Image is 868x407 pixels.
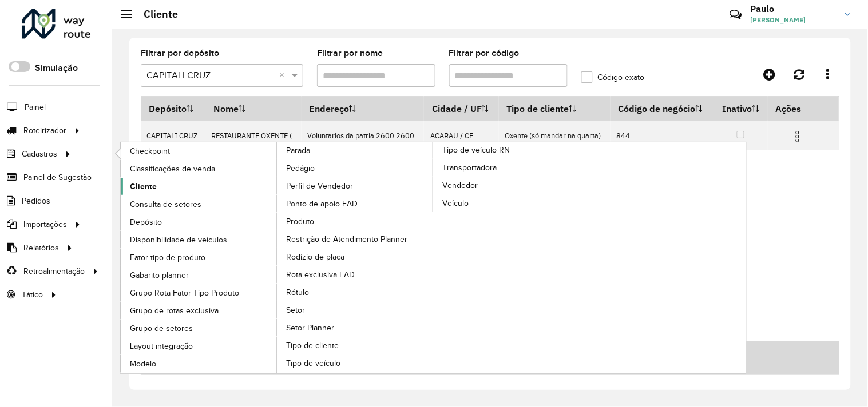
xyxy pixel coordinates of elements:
[277,354,434,372] a: Tipo de veículo
[286,180,353,192] span: Perfil de Vendedor
[449,46,520,60] label: Filtrar por código
[433,177,590,194] a: Vendedor
[130,269,189,281] span: Gabarito planner
[302,97,425,121] th: Endereço
[35,61,78,75] label: Simulação
[286,216,314,228] span: Produto
[121,249,278,266] a: Fator tipo de produto
[121,266,278,284] a: Gabarito planner
[23,242,59,254] span: Relatórios
[286,145,310,157] span: Parada
[23,171,92,183] span: Painel de Sugestão
[121,231,278,248] a: Disponibilidade de veículos
[22,148,57,160] span: Cadastros
[130,322,193,334] span: Grupo de setores
[22,289,43,301] span: Tático
[286,304,305,316] span: Setor
[277,213,434,230] a: Produto
[130,198,201,210] span: Consulta de setores
[751,15,837,25] span: [PERSON_NAME]
[277,337,434,354] a: Tipo de cliente
[424,97,499,121] th: Cidade / UF
[277,248,434,265] a: Rodízio de placa
[277,159,434,177] a: Pedágio
[130,305,219,317] span: Grupo de rotas exclusiva
[121,355,278,372] a: Modelo
[130,181,157,193] span: Cliente
[499,121,611,150] td: Oxente (só mandar na quarta)
[442,179,478,191] span: Vendedor
[23,265,85,277] span: Retroalimentação
[205,97,301,121] th: Nome
[277,195,434,212] a: Ponto de apoio FAD
[433,159,590,176] a: Transportadora
[714,97,768,121] th: Inativo
[277,230,434,248] a: Restrição de Atendimento Planner
[286,233,407,245] span: Restrição de Atendimento Planner
[121,178,278,195] a: Cliente
[121,337,278,354] a: Layout integração
[205,121,301,150] td: RESTAURANTE OXENTE (
[442,144,510,156] span: Tipo de veículo RN
[286,251,344,263] span: Rodízio de placa
[277,301,434,318] a: Setor
[286,322,334,334] span: Setor Planner
[286,198,358,210] span: Ponto de apoio FAD
[130,163,215,175] span: Classificações de venda
[751,3,837,14] h3: Paulo
[121,213,278,230] a: Depósito
[433,194,590,212] a: Veículo
[277,319,434,336] a: Setor Planner
[141,97,205,121] th: Depósito
[499,97,611,121] th: Tipo de cliente
[286,357,340,369] span: Tipo de veículo
[277,266,434,283] a: Rota exclusiva FAD
[424,121,499,150] td: ACARAU / CE
[442,162,497,174] span: Transportadora
[130,358,156,370] span: Modelo
[141,46,219,60] label: Filtrar por depósito
[302,121,425,150] td: Voluntarios da patria 2600 2600
[723,2,748,27] a: Contato Rápido
[317,46,383,60] label: Filtrar por nome
[141,121,205,150] td: CAPITALI CRUZ
[130,287,239,299] span: Grupo Rota Fator Tipo Produto
[768,97,837,121] th: Ações
[277,284,434,301] a: Rótulo
[121,195,278,213] a: Consulta de setores
[25,101,46,113] span: Painel
[611,121,714,150] td: 844
[277,142,590,373] a: Tipo de veículo RN
[130,216,162,228] span: Depósito
[23,218,67,230] span: Importações
[130,234,227,246] span: Disponibilidade de veículos
[130,340,193,352] span: Layout integração
[121,142,434,373] a: Parada
[121,320,278,337] a: Grupo de setores
[286,269,355,281] span: Rota exclusiva FAD
[132,8,178,21] h2: Cliente
[581,71,645,83] label: Código exato
[121,160,278,177] a: Classificações de venda
[442,197,469,209] span: Veículo
[121,302,278,319] a: Grupo de rotas exclusiva
[121,142,278,159] a: Checkpoint
[286,162,315,174] span: Pedágio
[286,286,309,298] span: Rótulo
[130,252,205,264] span: Fator tipo de produto
[611,97,714,121] th: Código de negócio
[279,69,289,82] span: Clear all
[121,284,278,301] a: Grupo Rota Fator Tipo Produto
[277,177,434,194] a: Perfil de Vendedor
[286,340,339,352] span: Tipo de cliente
[130,145,170,157] span: Checkpoint
[23,125,66,137] span: Roteirizador
[22,195,50,207] span: Pedidos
